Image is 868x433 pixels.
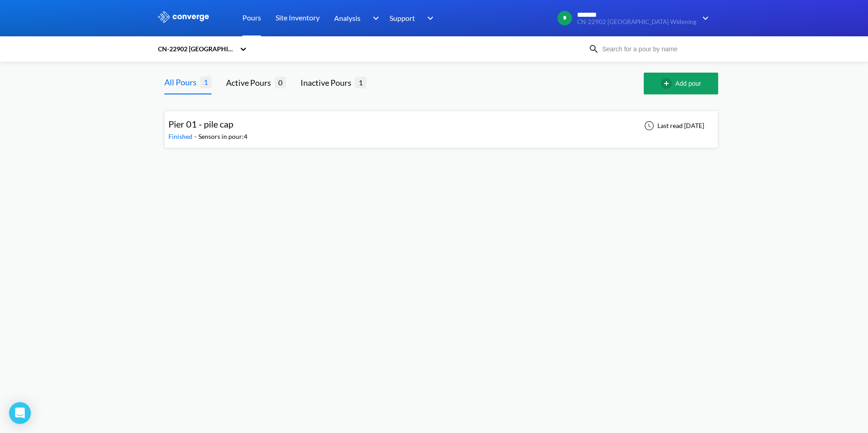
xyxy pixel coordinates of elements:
[200,76,212,88] span: 1
[194,133,198,140] span: -
[164,121,718,129] a: Pier 01 - pile capFinished-Sensors in pour:4Last read [DATE]
[390,12,415,24] span: Support
[696,13,711,24] img: downArrow.svg
[157,44,235,54] div: CN-22902 [GEOGRAPHIC_DATA] Widening
[198,132,247,142] div: Sensors in pour: 4
[421,13,436,24] img: downArrow.svg
[301,76,355,89] div: Inactive Pours
[9,402,31,424] div: Open Intercom Messenger
[355,77,366,88] span: 1
[168,118,233,129] span: Pier 01 - pile cap
[226,76,275,89] div: Active Pours
[164,76,200,89] div: All Pours
[157,11,210,23] img: logo_ewhite.svg
[661,78,676,89] img: add-circle-outline.svg
[599,44,709,54] input: Search for a pour by name
[275,77,286,88] span: 0
[577,19,696,25] span: CN-22902 [GEOGRAPHIC_DATA] Widening
[334,12,360,24] span: Analysis
[588,44,599,54] img: icon-search.svg
[168,133,194,140] span: Finished
[367,13,381,24] img: downArrow.svg
[644,73,718,94] button: Add pour
[639,120,707,131] div: Last read [DATE]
